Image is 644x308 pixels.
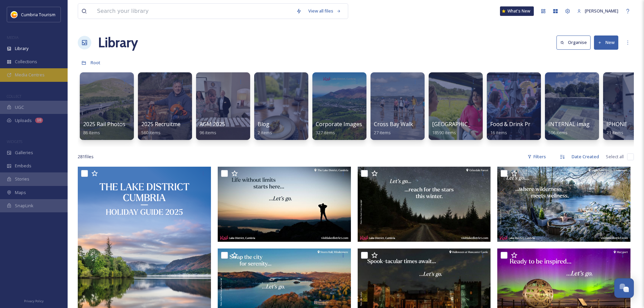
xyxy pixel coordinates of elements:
[374,121,427,136] a: Cross Bay Walk 202427 items
[15,104,24,111] span: UGC
[15,117,32,124] span: Uploads
[15,176,29,182] span: Stories
[432,121,486,136] a: [GEOGRAPHIC_DATA]18590 items
[432,129,456,136] span: 18590 items
[199,120,225,128] span: AGM 2025
[548,120,598,128] span: INTERNAL Imagery
[606,153,624,160] span: Select all
[15,149,33,156] span: Galleries
[497,167,630,242] img: gilpin-lake-house-wilderness-meets-wellness.jpg
[556,35,591,49] button: Organise
[78,153,94,160] span: 281 file s
[258,121,272,136] a: Blog2 items
[91,58,100,67] a: Root
[524,150,549,163] div: Filters
[15,72,45,78] span: Media Centres
[316,120,362,128] span: Corporate Images
[83,129,100,136] span: 86 items
[141,129,161,136] span: 560 items
[606,121,627,136] a: IPHONE21 items
[199,121,225,136] a: AGM 202596 items
[568,150,602,163] div: Date Created
[7,35,19,40] span: MEDIA
[556,35,594,49] a: Organise
[7,139,22,144] span: WIDGETS
[98,32,138,53] a: Library
[614,278,634,298] button: Open Chat
[15,58,37,65] span: Collections
[24,299,44,303] span: Privacy Policy
[500,6,534,16] a: What's New
[585,8,618,14] span: [PERSON_NAME]
[258,129,272,136] span: 2 items
[218,167,351,242] img: lake-district-cumbria-life-without-limits.jpg
[21,11,55,18] span: Cumbria Tourism
[141,121,234,136] a: 2025 Recruitment - [PERSON_NAME]560 items
[15,189,26,196] span: Maps
[574,4,622,18] a: [PERSON_NAME]
[83,120,125,128] span: 2025 Rail Photos
[374,120,427,128] span: Cross Bay Walk 2024
[358,167,491,242] img: grizedale-reach-for-the-stars.jpg
[91,60,100,66] span: Root
[316,129,335,136] span: 327 items
[141,120,234,128] span: 2025 Recruitment - [PERSON_NAME]
[594,35,618,49] button: New
[374,129,391,136] span: 27 items
[83,121,125,136] a: 2025 Rail Photos86 items
[432,120,486,128] span: [GEOGRAPHIC_DATA]
[35,118,43,123] div: 10
[548,121,598,136] a: INTERNAL Imagery506 items
[606,129,623,136] span: 21 items
[548,129,568,136] span: 506 items
[11,11,18,18] img: images.jpg
[15,45,28,52] span: Library
[24,297,44,305] a: Privacy Policy
[258,120,269,128] span: Blog
[15,203,33,209] span: SnapLink
[490,120,543,128] span: Food & Drink Project
[305,4,344,18] a: View all files
[199,129,216,136] span: 96 items
[7,94,21,99] span: COLLECT
[606,120,627,128] span: IPHONE
[490,121,543,136] a: Food & Drink Project16 items
[490,129,507,136] span: 16 items
[94,4,293,19] input: Search your library
[15,163,31,169] span: Embeds
[316,121,362,136] a: Corporate Images327 items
